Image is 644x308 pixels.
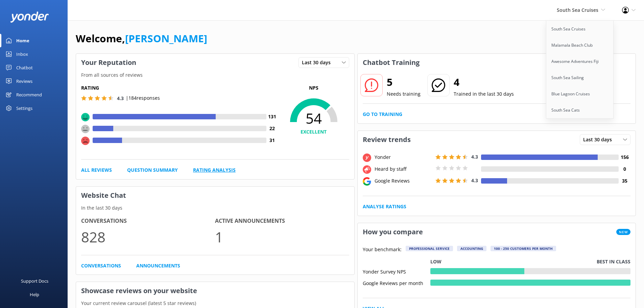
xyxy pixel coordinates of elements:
[454,90,514,98] p: Trained in the last 30 days
[215,217,349,226] h4: Active Announcements
[266,113,278,120] h4: 131
[373,165,434,173] div: Heard by staff
[81,226,215,248] p: 828
[387,74,421,90] h2: 5
[358,131,416,148] h3: Review trends
[373,177,434,185] div: Google Reviews
[81,166,112,174] a: All Reviews
[430,258,442,265] p: Low
[16,74,32,88] div: Reviews
[373,153,434,161] div: Yonder
[363,268,430,274] div: Yonder Survey NPS
[471,177,478,184] span: 4.3
[406,246,453,251] div: Professional Service
[302,59,335,66] span: Last 30 days
[117,95,124,101] span: 4.3
[278,110,349,127] span: 54
[193,166,236,174] a: Rating Analysis
[16,34,29,47] div: Home
[363,111,402,118] a: Go to Training
[616,229,630,235] span: New
[619,153,630,161] h4: 156
[363,280,430,286] div: Google Reviews per month
[76,300,354,307] p: Your current review carousel (latest 5 star reviews)
[30,288,39,301] div: Help
[619,165,630,173] h4: 0
[125,31,207,45] a: [PERSON_NAME]
[16,88,42,101] div: Recommend
[16,61,33,74] div: Chatbot
[358,54,425,71] h3: Chatbot Training
[583,136,616,143] span: Last 30 days
[16,47,28,61] div: Inbox
[387,90,421,98] p: Needs training
[363,246,402,254] p: Your benchmark:
[546,37,614,53] a: Malamala Beach Club
[546,53,614,70] a: Awesome Adventures Fiji
[278,128,349,136] h4: EXCELLENT
[81,84,278,92] h5: Rating
[81,262,121,269] a: Conversations
[471,153,478,160] span: 4.3
[491,246,556,251] div: 100 - 250 customers per month
[76,71,354,79] p: From all sources of reviews
[457,246,486,251] div: Accounting
[126,94,160,102] p: | 184 responses
[619,177,630,185] h4: 35
[10,11,49,23] img: yonder-white-logo.png
[546,21,614,37] a: South Sea Cruises
[546,70,614,86] a: South Sea Sailing
[266,125,278,132] h4: 22
[76,282,354,300] h3: Showcase reviews on your website
[597,258,630,265] p: Best in class
[363,203,406,210] a: Analyse Ratings
[16,101,32,115] div: Settings
[278,84,349,92] p: NPS
[76,30,207,47] h1: Welcome,
[215,226,349,248] p: 1
[454,74,514,90] h2: 4
[76,54,141,71] h3: Your Reputation
[76,187,354,204] h3: Website Chat
[76,204,354,212] p: In the last 30 days
[127,166,178,174] a: Question Summary
[266,137,278,144] h4: 31
[358,223,428,241] h3: How you compare
[546,86,614,102] a: Blue Lagoon Cruises
[81,217,215,226] h4: Conversations
[21,274,48,288] div: Support Docs
[136,262,180,269] a: Announcements
[557,7,598,13] span: South Sea Cruises
[546,102,614,118] a: South Sea Cats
